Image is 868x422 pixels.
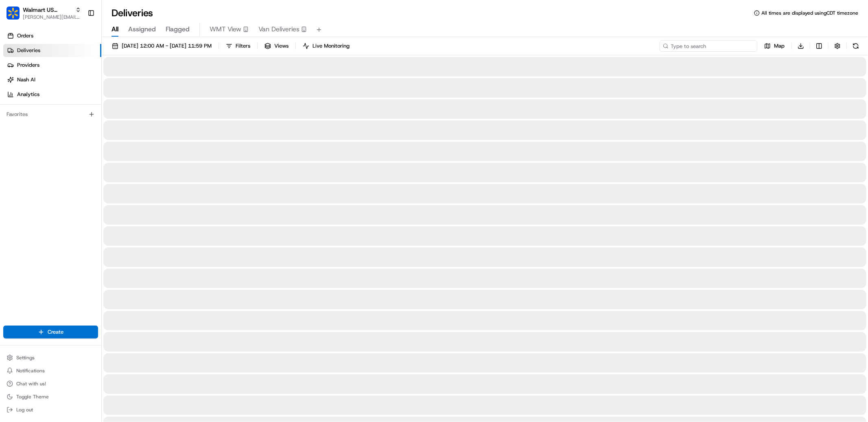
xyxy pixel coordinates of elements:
[761,40,788,52] button: Map
[258,24,300,34] span: Van Deliveries
[5,115,66,129] a: 📗Knowledge Base
[69,119,75,125] div: 💻
[166,24,190,34] span: Flagged
[108,40,215,52] button: [DATE] 12:00 AM - [DATE] 11:59 PM
[3,108,98,121] div: Favorites
[261,40,292,52] button: Views
[3,326,98,339] button: Create
[3,29,101,42] a: Orders
[8,119,15,125] div: 📗
[3,404,98,415] button: Log out
[112,7,153,20] h1: Deliveries
[77,118,131,126] span: API Documentation
[774,42,785,50] span: Map
[16,118,62,126] span: Knowledge Base
[16,367,45,374] span: Notifications
[16,380,46,387] span: Chat with us!
[3,59,101,72] a: Providers
[3,378,98,389] button: Chat with us!
[299,40,353,52] button: Live Monitoring
[48,328,63,336] span: Create
[128,24,156,34] span: Assigned
[761,10,858,16] span: All times are displayed using CDT timezone
[8,78,23,92] img: 1736555255976-a54dd68f-1ca7-489b-9aae-adbdc363a1c4
[3,365,98,376] button: Notifications
[57,138,98,144] a: Powered byPylon
[313,42,350,50] span: Live Monitoring
[8,33,148,46] p: Welcome 👋
[17,32,33,39] span: Orders
[274,42,289,50] span: Views
[17,76,35,83] span: Nash AI
[16,354,35,361] span: Settings
[210,24,241,34] span: WMT View
[3,88,101,101] a: Analytics
[7,7,20,20] img: Walmart US Stores
[112,24,118,34] span: All
[236,42,250,50] span: Filters
[17,61,39,69] span: Providers
[122,42,212,50] span: [DATE] 12:00 AM - [DATE] 11:59 PM
[23,14,81,20] button: [PERSON_NAME][EMAIL_ADDRESS][DOMAIN_NAME]
[16,407,33,413] span: Log out
[81,138,98,144] span: Pylon
[850,40,861,52] button: Refresh
[3,391,98,402] button: Toggle Theme
[222,40,254,52] button: Filters
[3,73,101,86] a: Nash AI
[3,3,84,23] button: Walmart US StoresWalmart US Stores[PERSON_NAME][EMAIL_ADDRESS][DOMAIN_NAME]
[28,78,133,86] div: Start new chat
[8,8,24,24] img: Nash
[23,6,72,14] button: Walmart US Stores
[660,40,757,52] input: Type to search
[21,52,134,61] input: Clear
[17,91,39,98] span: Analytics
[66,115,134,129] a: 💻API Documentation
[16,394,49,400] span: Toggle Theme
[3,352,98,363] button: Settings
[28,86,103,92] div: We're available if you need us!
[3,44,101,57] a: Deliveries
[17,47,40,54] span: Deliveries
[138,80,148,90] button: Start new chat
